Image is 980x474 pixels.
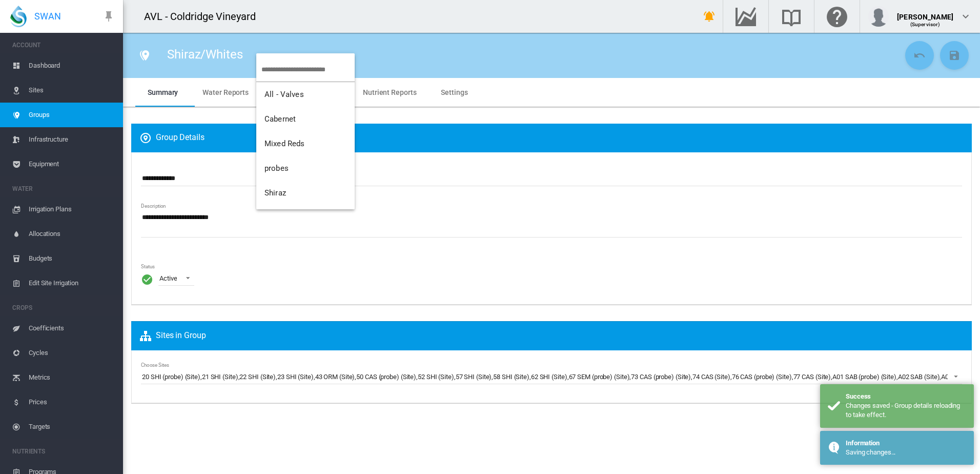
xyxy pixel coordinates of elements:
div: Information [846,439,966,448]
div: Success Changes saved - Group details reloading to take effect. [820,384,974,428]
div: Information Saving changes... [820,431,974,465]
div: Saving changes... [846,448,966,457]
div: Changes saved - Group details reloading to take effect. [846,401,966,420]
div: Success [846,392,966,401]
